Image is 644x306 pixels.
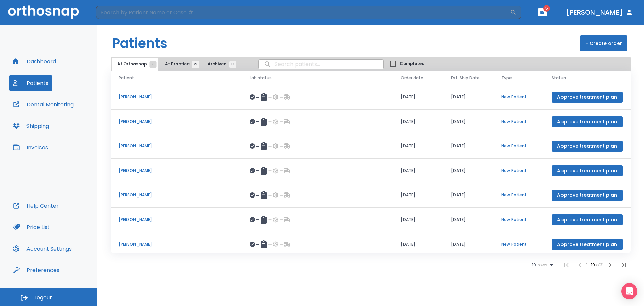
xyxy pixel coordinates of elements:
[119,192,233,198] p: [PERSON_NAME]
[586,262,596,268] span: 1 - 10
[501,143,536,149] p: New Patient
[501,168,536,174] p: New Patient
[393,134,443,159] td: [DATE]
[9,219,54,235] button: Price List
[501,94,536,100] p: New Patient
[580,35,627,51] button: + Create order
[393,159,443,183] td: [DATE]
[393,183,443,208] td: [DATE]
[192,61,199,68] span: 29
[112,58,239,71] div: tabs
[9,96,78,113] button: Dental Monitoring
[443,232,493,257] td: [DATE]
[8,5,79,19] img: Orthosnap
[536,263,547,267] span: rows
[117,61,153,67] span: At Orthosnap
[443,110,493,134] td: [DATE]
[501,119,536,125] p: New Patient
[112,33,167,53] h1: Patients
[552,141,623,152] button: Approve treatment plan
[393,110,443,134] td: [DATE]
[443,208,493,232] td: [DATE]
[501,217,536,223] p: New Patient
[9,75,52,91] button: Patients
[9,241,76,257] button: Account Settings
[34,294,52,301] span: Logout
[552,165,623,176] button: Approve treatment plan
[552,116,623,127] button: Approve treatment plan
[9,139,52,156] button: Invoices
[9,198,63,214] button: Help Center
[552,214,623,225] button: Approve treatment plan
[119,119,233,125] p: [PERSON_NAME]
[621,283,637,299] div: Open Intercom Messenger
[393,208,443,232] td: [DATE]
[229,61,236,68] span: 12
[119,217,233,223] p: [PERSON_NAME]
[119,94,233,100] p: [PERSON_NAME]
[563,6,636,18] button: [PERSON_NAME]
[9,53,60,70] button: Dashboard
[96,6,510,19] input: Search by Patient Name or Case #
[393,232,443,257] td: [DATE]
[543,5,550,12] span: 5
[501,192,536,198] p: New Patient
[552,190,623,201] button: Approve treatment plan
[119,75,134,81] span: Patient
[400,61,425,67] span: Completed
[501,241,536,247] p: New Patient
[552,239,623,250] button: Approve treatment plan
[596,262,604,268] span: of 31
[443,134,493,159] td: [DATE]
[119,241,233,247] p: [PERSON_NAME]
[9,118,53,134] button: Shipping
[443,183,493,208] td: [DATE]
[119,168,233,174] p: [PERSON_NAME]
[501,75,512,81] span: Type
[393,85,443,110] td: [DATE]
[552,75,566,81] span: Status
[259,58,383,71] input: search
[208,61,233,67] span: Archived
[443,85,493,110] td: [DATE]
[401,75,423,81] span: Order date
[9,262,63,278] button: Preferences
[532,263,536,267] span: 10
[165,61,196,67] span: At Practice
[552,92,623,103] button: Approve treatment plan
[119,143,233,149] p: [PERSON_NAME]
[150,61,157,68] span: 31
[443,159,493,183] td: [DATE]
[250,75,272,81] span: Lab status
[451,75,480,81] span: Est. Ship Date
